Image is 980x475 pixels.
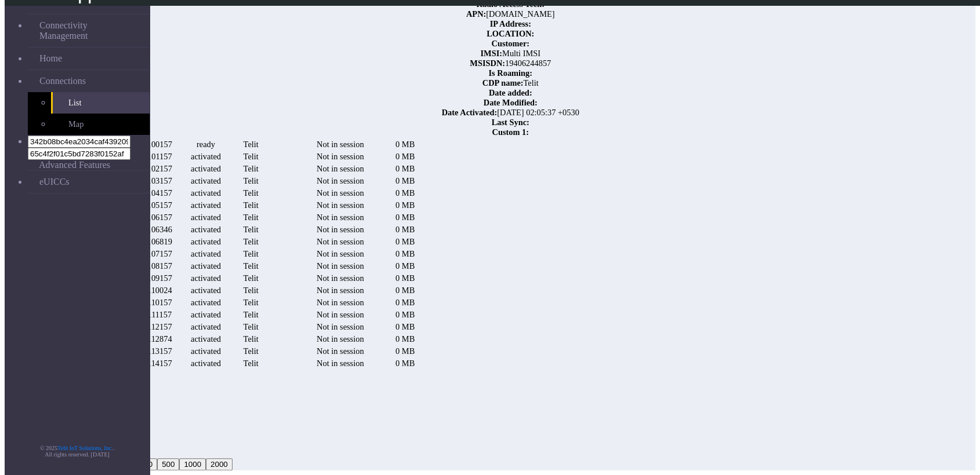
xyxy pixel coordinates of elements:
span: 0 MB [395,152,415,161]
span: 0 MB [395,176,415,185]
span: 0 MB [395,164,415,173]
span: 0 MB [395,237,415,246]
a: Map [51,114,150,135]
span: activated [191,322,221,331]
span: Custom 1 : [492,127,529,137]
span: Last Sync : [492,118,529,127]
a: eUICCs [28,171,150,193]
a: Connectivity Management [28,14,150,47]
span: activated [191,176,221,185]
span: 0 MB [395,249,415,258]
div: Telit [228,310,273,320]
div: Telit [228,140,273,149]
span: Not in session [317,176,364,185]
span: IP Address : [490,19,531,28]
span: Not in session [317,359,364,368]
div: Telit [228,164,273,174]
div: Telit [228,237,273,247]
span: IMSI : [480,49,502,58]
span: Connections [39,76,86,86]
button: 2000 [206,458,233,470]
span: APN : [466,9,486,19]
div: 20 [77,458,830,470]
span: activated [191,249,221,258]
span: Is Roaming : [488,68,532,78]
span: activated [191,286,221,295]
span: Advanced Features [39,160,110,170]
span: Date Modified : [484,98,538,107]
span: Not in session [317,164,364,173]
span: Not in session [317,286,364,295]
span: Not in session [317,188,364,198]
span: activated [191,225,221,234]
span: 0 MB [395,298,415,307]
span: MSISDN : [470,59,505,68]
span: Not in session [317,334,364,344]
a: Home [28,47,150,70]
span: activated [191,346,221,356]
span: activated [191,334,221,344]
span: 0 MB [395,213,415,222]
span: 0 MB [395,359,415,368]
a: List [51,92,150,114]
span: activated [191,273,221,283]
span: 0 MB [395,200,415,210]
span: 0 MB [395,273,415,283]
span: activated [191,237,221,246]
div: Telit [228,225,273,235]
button: 500 [157,458,179,470]
span: Multi IMSI [502,49,540,58]
span: Not in session [317,200,364,210]
span: Not in session [317,237,364,246]
span: activated [191,213,221,222]
span: List [68,98,81,108]
span: 0 MB [395,334,415,344]
button: 1000 [179,458,206,470]
span: 0 MB [395,261,415,271]
div: Telit [228,273,273,283]
a: Connections [28,70,150,92]
div: Telit [228,176,273,186]
span: Not in session [317,213,364,222]
span: 0 MB [395,188,415,198]
span: Not in session [317,346,364,356]
span: LOCATION : [487,29,534,38]
span: [DOMAIN_NAME] [486,9,554,19]
span: Not in session [317,249,364,258]
span: Date Activated : [442,108,498,117]
span: 0 MB [395,346,415,356]
span: 0 MB [395,286,415,295]
span: activated [191,188,221,198]
div: Telit [228,261,273,271]
span: CDP name : [482,78,524,87]
a: Telit IoT Solutions, Inc. [57,445,113,451]
p: All rights reserved. [DATE] [5,451,150,458]
span: activated [191,152,221,161]
div: Telit [228,188,273,198]
span: Not in session [317,261,364,271]
div: Telit [228,200,273,210]
span: activated [191,359,221,368]
span: ready [197,140,215,149]
span: Date added : [489,88,532,97]
span: Not in session [317,140,364,149]
span: 19406244857 [505,59,551,68]
div: Telit [228,334,273,344]
span: Not in session [317,273,364,283]
span: Not in session [317,152,364,161]
p: © 2025 . [5,445,150,451]
div: Telit [228,298,273,308]
span: 0 MB [395,310,415,319]
div: Telit [228,322,273,332]
span: Not in session [317,298,364,307]
div: Telit [228,249,273,259]
div: Telit [228,286,273,295]
span: activated [191,298,221,307]
nav: Connections list navigation [77,379,830,437]
span: Not in session [317,310,364,319]
div: Telit [228,152,273,162]
span: Customer : [491,39,529,48]
span: Not in session [317,225,364,234]
span: Map [68,119,84,129]
div: Telit [228,346,273,356]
